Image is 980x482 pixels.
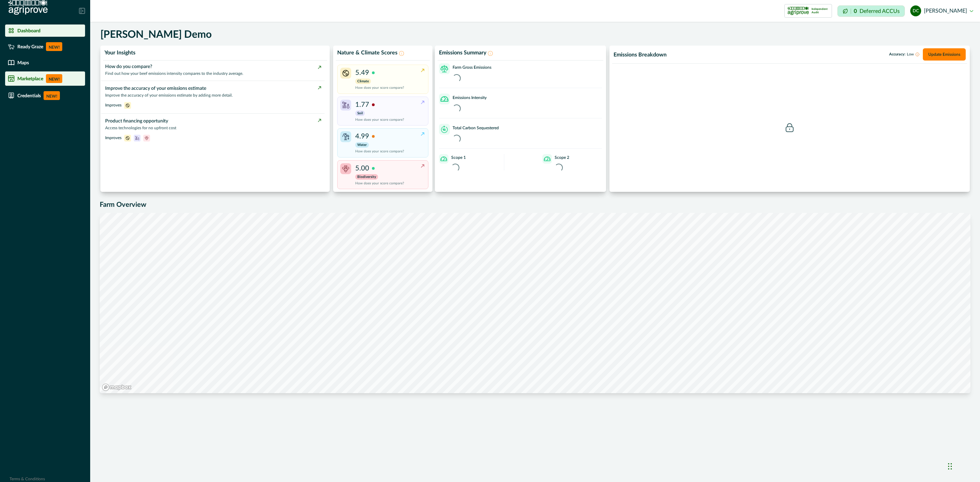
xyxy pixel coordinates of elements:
p: Credentials [17,93,41,98]
p: Improves [105,135,121,141]
p: Accuracy: [889,52,919,56]
a: MarketplaceNEW! [5,71,85,86]
p: Scope 2 [555,154,569,161]
p: Climate [355,79,371,84]
p: NEW! [46,42,62,51]
a: Mapbox logo [102,383,132,391]
p: How does your score compare? [355,117,404,122]
span: soil [134,135,141,140]
canvas: Map [100,213,970,393]
span: Low [907,52,914,56]
p: Dashboard [17,28,40,33]
p: 1.77 [355,100,369,110]
p: Deferred ACCUs [860,9,900,14]
p: 5.49 [355,68,369,78]
p: Improves [105,102,121,108]
p: Water [355,142,369,148]
h5: [PERSON_NAME] Demo [100,29,212,41]
a: Dashboard [5,24,85,37]
p: How does your score compare? [355,149,404,154]
p: How do you compare? [105,63,321,70]
p: How does your score compare? [355,85,404,90]
p: NEW! [44,91,60,100]
p: Improve the accuracy of your emissions estimate [105,85,321,92]
p: NEW! [46,74,62,83]
p: Your Insights [104,50,135,56]
iframe: Chat Widget [946,449,980,482]
p: Emissions Breakdown [614,52,667,58]
p: Product financing opportunity [105,118,321,125]
button: certification logoIndependent Audit [784,4,832,18]
p: Soil [355,111,365,116]
p: Improve the accuracy of your emissions estimate by adding more detail. [105,92,321,98]
button: Update Emissions [923,48,966,61]
p: Emissions Summary [439,50,486,56]
p: Scope 1 [451,154,466,161]
p: Maps [17,60,29,65]
p: 4.99 [355,131,369,142]
a: CredentialsNEW! [5,88,85,103]
p: 5.00 [355,163,369,173]
p: Marketplace [17,76,43,81]
span: climate [124,102,131,108]
span: climate [124,135,131,140]
a: Terms & Conditions [10,477,45,481]
p: Biodiversity [355,174,378,180]
p: Access technologies for no upfront cost [105,125,321,131]
h5: Farm Overview [100,201,970,209]
img: certification logo [787,5,809,16]
p: Total Carbon Sequestered [453,125,499,131]
p: 0 [854,9,857,14]
a: Maps [5,56,85,69]
p: Find out how your beef emissions intensity compares to the industry average. [105,70,321,77]
p: Nature & Climate Scores [337,50,397,56]
p: Ready Graze [17,44,43,49]
p: Emissions Intensity [453,95,487,101]
p: Independent Audit [812,7,829,14]
div: Drag [948,456,952,477]
p: How does your score compare? [355,181,404,186]
p: Farm Gross Emissions [453,64,491,70]
button: dylan cronje[PERSON_NAME] [910,3,973,19]
a: Ready GrazeNEW! [5,39,85,54]
span: biodiversity [143,135,150,140]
